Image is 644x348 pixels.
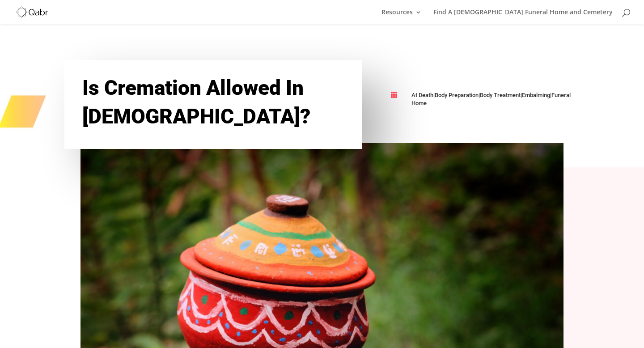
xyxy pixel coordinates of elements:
a: Body Treatment [480,92,521,98]
a: Body Preparation [435,92,479,98]
a: Find A [DEMOGRAPHIC_DATA] Funeral Home and Cemetery [433,9,613,24]
h1: Is Cremation Allowed In [DEMOGRAPHIC_DATA]? [82,73,344,136]
a: At Death [411,92,433,98]
img: Qabr [15,5,49,18]
a: Resources [381,9,422,24]
a: Embalming [522,92,550,98]
span:  [390,91,398,98]
span: | | | | [411,92,571,106]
